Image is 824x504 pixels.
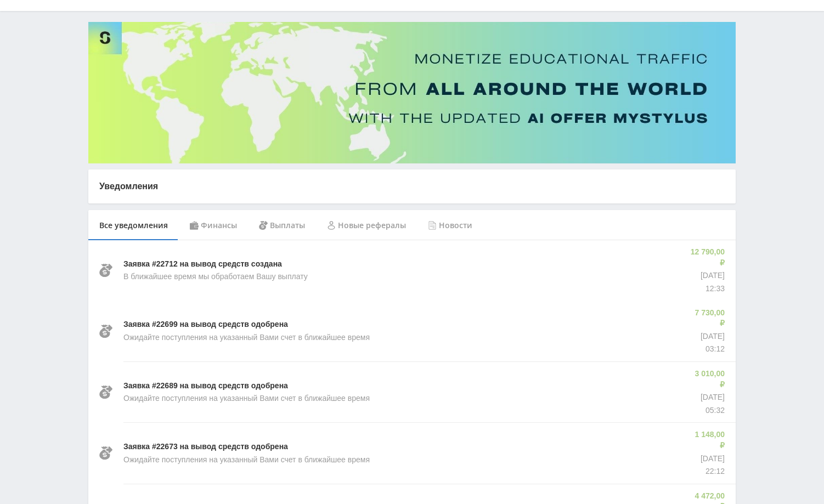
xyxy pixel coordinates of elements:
[88,22,736,163] img: Banner
[99,180,725,192] p: Уведомления
[123,259,282,270] p: Заявка #22712 на вывод средств создана
[123,455,370,466] p: Ожидайте поступления на указанный Вами счет в ближайшее время
[690,247,725,268] p: 12 790,00 ₽
[693,344,725,355] p: 03:12
[693,405,725,416] p: 05:32
[248,210,316,241] div: Выплаты
[88,210,179,241] div: Все уведомления
[690,270,725,281] p: [DATE]
[693,429,725,451] p: 1 148,00 ₽
[179,210,248,241] div: Финансы
[693,392,725,403] p: [DATE]
[123,381,288,392] p: Заявка #22689 на вывод средств одобрена
[693,466,725,477] p: 22:12
[123,441,288,452] p: Заявка #22673 на вывод средств одобрена
[316,210,417,241] div: Новые рефералы
[417,210,483,241] div: Новости
[693,331,725,342] p: [DATE]
[690,284,725,295] p: 12:33
[693,454,725,465] p: [DATE]
[123,271,308,282] p: В ближайшее время мы обработаем Вашу выплату
[693,308,725,329] p: 7 730,00 ₽
[693,369,725,390] p: 3 010,00 ₽
[123,332,370,343] p: Ожидайте поступления на указанный Вами счет в ближайшее время
[123,319,288,330] p: Заявка #22699 на вывод средств одобрена
[123,393,370,404] p: Ожидайте поступления на указанный Вами счет в ближайшее время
